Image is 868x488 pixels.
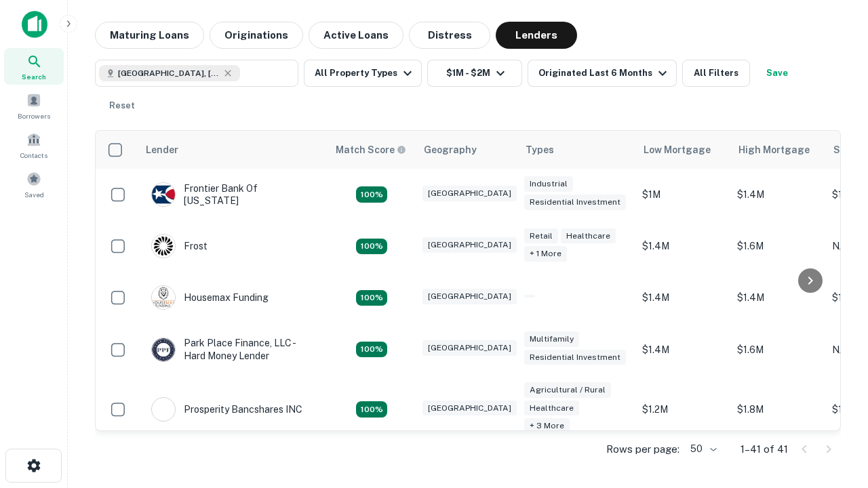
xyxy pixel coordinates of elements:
td: $1.6M [730,220,825,272]
div: [GEOGRAPHIC_DATA] [422,186,517,201]
div: [GEOGRAPHIC_DATA] [422,237,517,253]
div: 50 [685,439,719,459]
div: Residential Investment [524,350,626,365]
h6: Match Score [336,142,403,157]
button: Lenders [496,22,577,49]
img: picture [152,398,175,421]
img: picture [152,286,175,309]
div: Capitalize uses an advanced AI algorithm to match your search with the best lender. The match sco... [336,142,406,157]
div: Residential Investment [524,195,626,210]
div: Matching Properties: 4, hasApolloMatch: undefined [356,290,387,306]
td: $1.4M [730,169,825,220]
div: Retail [524,228,558,244]
div: Housemax Funding [151,285,269,310]
img: picture [152,338,175,361]
th: Lender [138,131,328,169]
div: [GEOGRAPHIC_DATA] [422,289,517,304]
div: Originated Last 6 Months [538,65,671,81]
button: Save your search to get updates of matches that match your search criteria. [755,60,799,87]
p: Rows per page: [606,441,679,457]
div: Park Place Finance, LLC - Hard Money Lender [151,337,314,361]
div: Frontier Bank Of [US_STATE] [151,182,314,207]
button: All Property Types [304,60,422,87]
div: Multifamily [524,331,579,347]
th: Types [517,131,635,169]
div: Healthcare [524,401,579,416]
td: $1.8M [730,375,825,444]
img: picture [152,235,175,258]
img: capitalize-icon.png [22,11,47,38]
div: Lender [146,142,178,158]
button: All Filters [682,60,750,87]
div: Industrial [524,176,573,192]
a: Search [4,48,64,85]
button: Active Loans [309,22,403,49]
span: Borrowers [18,110,50,121]
div: + 1 more [524,246,567,262]
span: Saved [24,189,44,200]
div: Healthcare [561,228,616,244]
td: $1.4M [635,323,730,375]
button: Reset [100,92,144,119]
div: Low Mortgage [644,142,711,158]
span: Contacts [20,150,47,161]
span: [GEOGRAPHIC_DATA], [GEOGRAPHIC_DATA], [GEOGRAPHIC_DATA] [118,67,220,79]
div: Matching Properties: 4, hasApolloMatch: undefined [356,342,387,358]
div: Matching Properties: 4, hasApolloMatch: undefined [356,186,387,203]
th: High Mortgage [730,131,825,169]
span: Search [22,71,46,82]
div: High Mortgage [738,142,810,158]
div: Geography [424,142,477,158]
button: Originated Last 6 Months [528,60,677,87]
div: Prosperity Bancshares INC [151,397,302,422]
td: $1.2M [635,375,730,444]
div: Frost [151,234,208,258]
th: Low Mortgage [635,131,730,169]
a: Contacts [4,127,64,163]
div: Matching Properties: 4, hasApolloMatch: undefined [356,239,387,255]
div: Matching Properties: 7, hasApolloMatch: undefined [356,401,387,418]
td: $1.4M [635,272,730,323]
td: $1.4M [635,220,730,272]
th: Geography [416,131,517,169]
div: Agricultural / Rural [524,382,611,398]
td: $1M [635,169,730,220]
button: Distress [409,22,490,49]
img: picture [152,183,175,206]
button: Originations [210,22,303,49]
a: Borrowers [4,87,64,124]
p: 1–41 of 41 [741,441,788,457]
iframe: Chat Widget [800,380,868,445]
button: Maturing Loans [95,22,204,49]
button: $1M - $2M [427,60,522,87]
div: + 3 more [524,418,570,434]
a: Saved [4,166,64,203]
th: Capitalize uses an advanced AI algorithm to match your search with the best lender. The match sco... [328,131,416,169]
td: $1.6M [730,323,825,375]
div: Types [526,142,554,158]
td: $1.4M [730,272,825,323]
div: [GEOGRAPHIC_DATA] [422,401,517,416]
div: [GEOGRAPHIC_DATA] [422,340,517,356]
